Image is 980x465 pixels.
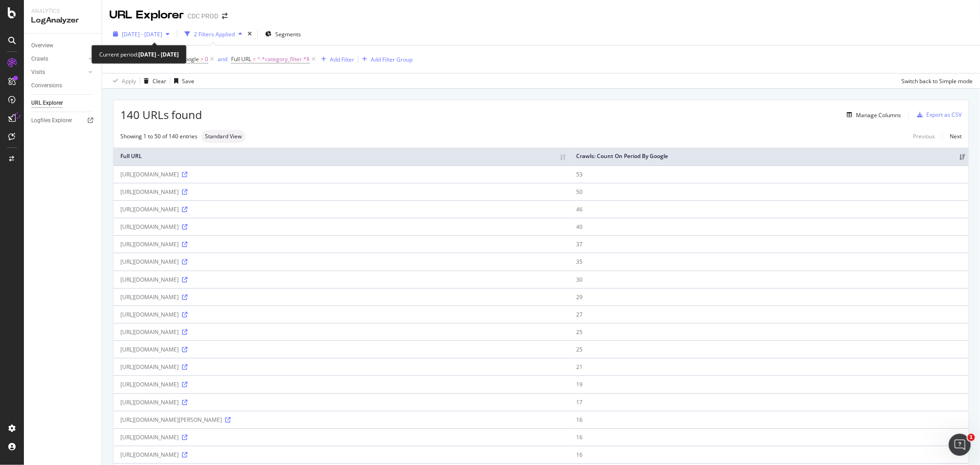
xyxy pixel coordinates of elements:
div: Visits [31,68,45,77]
td: 25 [570,340,969,358]
div: [URL][DOMAIN_NAME] [120,328,563,336]
td: 30 [570,271,969,288]
td: 17 [570,393,969,411]
td: 19 [570,375,969,393]
span: Standard View [205,134,242,139]
button: 2 Filters Applied [181,27,246,41]
button: Manage Columns [843,109,901,120]
div: URL Explorer [31,98,63,108]
div: Current period: [99,49,179,60]
td: 16 [570,446,969,463]
td: 25 [570,323,969,340]
td: 50 [570,183,969,200]
div: Add Filter Group [371,56,413,63]
td: 21 [570,358,969,375]
div: [URL][DOMAIN_NAME] [120,311,563,318]
div: Apply [122,77,136,85]
button: and [218,55,227,63]
a: Overview [31,41,95,51]
div: [URL][DOMAIN_NAME] [120,240,563,248]
button: Add Filter [317,54,354,65]
td: 16 [570,428,969,446]
div: URL Explorer [109,7,184,23]
span: ^.*category_filter.*$ [257,53,310,66]
div: times [246,29,254,39]
div: Logfiles Explorer [31,116,72,125]
span: Segments [275,30,301,38]
div: Crawls [31,54,48,64]
div: [URL][DOMAIN_NAME] [120,380,563,388]
td: 53 [570,165,969,183]
div: Overview [31,41,53,51]
button: [DATE] - [DATE] [109,27,173,41]
td: 35 [570,253,969,270]
span: Full URL [231,55,251,63]
div: Analytics [31,7,94,15]
div: [URL][DOMAIN_NAME] [120,293,563,301]
td: 27 [570,306,969,323]
div: [URL][DOMAIN_NAME] [120,170,563,178]
div: Save [182,77,194,85]
span: 0 [205,53,208,66]
div: [URL][DOMAIN_NAME] [120,451,563,459]
td: 16 [570,411,969,428]
a: Logfiles Explorer [31,116,95,125]
div: [URL][DOMAIN_NAME] [120,363,563,371]
span: 140 URLs found [120,107,202,123]
span: = [253,55,256,63]
div: [URL][DOMAIN_NAME] [120,188,563,196]
div: LogAnalyzer [31,15,94,26]
div: Switch back to Simple mode [901,77,973,85]
div: 2 Filters Applied [194,30,235,38]
div: [URL][DOMAIN_NAME] [120,223,563,231]
div: arrow-right-arrow-left [222,13,227,19]
th: Full URL: activate to sort column ascending [113,147,570,165]
div: Showing 1 to 50 of 140 entries [120,132,198,140]
button: Switch back to Simple mode [898,74,973,88]
div: neutral label [201,130,245,143]
a: Next [942,130,962,143]
button: Apply [109,74,136,88]
iframe: Intercom live chat [949,434,971,456]
div: Export as CSV [926,111,962,119]
div: [URL][DOMAIN_NAME] [120,433,563,441]
th: Crawls: Count On Period By Google: activate to sort column ascending [570,147,969,165]
div: Add Filter [330,56,354,63]
span: > [200,55,204,63]
button: Export as CSV [913,108,962,122]
div: [URL][DOMAIN_NAME] [120,398,563,406]
div: [URL][DOMAIN_NAME] [120,346,563,353]
div: and [218,55,227,63]
a: Visits [31,68,86,77]
div: [URL][DOMAIN_NAME] [120,205,563,213]
div: [URL][DOMAIN_NAME] [120,276,563,284]
div: [URL][DOMAIN_NAME][PERSON_NAME] [120,416,563,424]
a: Conversions [31,81,95,91]
td: 46 [570,200,969,218]
a: URL Explorer [31,98,95,108]
button: Save [170,74,194,88]
span: [DATE] - [DATE] [122,30,162,38]
div: Clear [153,77,166,85]
div: Conversions [31,81,62,91]
button: Clear [140,74,166,88]
b: [DATE] - [DATE] [138,51,179,58]
span: 1 [968,434,975,441]
div: CDC PROD [187,11,218,21]
a: Crawls [31,54,86,64]
div: [URL][DOMAIN_NAME] [120,258,563,266]
button: Add Filter Group [358,54,413,65]
div: Manage Columns [856,111,901,119]
td: 37 [570,235,969,253]
td: 29 [570,288,969,306]
td: 40 [570,218,969,235]
button: Segments [261,27,305,41]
